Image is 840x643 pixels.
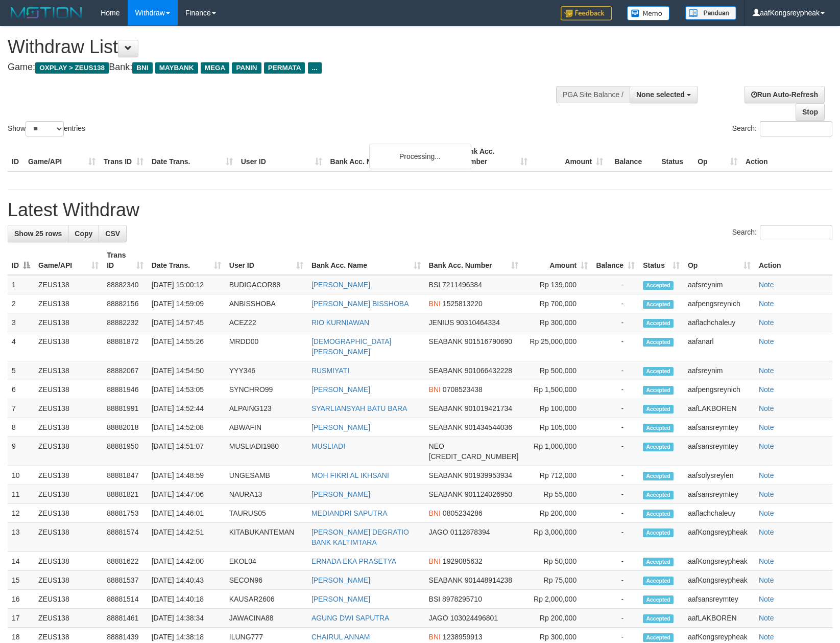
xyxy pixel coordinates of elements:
[311,509,388,517] a: MEDIANDRI SAPUTRA
[684,437,755,466] td: aafsansreymtey
[643,367,674,376] span: Accepted
[34,504,103,523] td: ZEUS138
[759,300,774,308] a: Note
[429,366,463,375] span: SEABANK
[8,121,85,136] label: Show entries
[24,142,100,171] th: Game/API
[643,577,674,585] span: Accepted
[148,142,237,171] th: Date Trans.
[8,609,34,628] td: 17
[132,62,152,74] span: BNI
[225,523,307,552] td: KITABUKANTEMAN
[522,504,592,523] td: Rp 200,000
[465,404,512,412] span: Copy 901019421734 to clipboard
[592,275,639,294] td: -
[561,6,612,20] img: Feedback.jpg
[465,490,512,498] span: Copy 901124026950 to clipboard
[684,275,755,294] td: aafsreynim
[225,361,307,380] td: YYY346
[8,571,34,590] td: 15
[369,144,471,169] div: Processing...
[465,337,512,346] span: Copy 901516790690 to clipboard
[148,313,225,332] td: [DATE] 14:57:45
[103,380,148,399] td: 88881946
[148,466,225,485] td: [DATE] 14:48:59
[532,142,607,171] th: Amount
[759,633,774,641] a: Note
[759,281,774,289] a: Note
[429,281,441,289] span: BSI
[592,552,639,571] td: -
[34,523,103,552] td: ZEUS138
[429,471,463,479] span: SEABANK
[592,437,639,466] td: -
[34,571,103,590] td: ZEUS138
[643,529,674,537] span: Accepted
[148,418,225,437] td: [DATE] 14:52:08
[311,366,349,375] a: RUSMIYATI
[148,504,225,523] td: [DATE] 14:46:01
[103,609,148,628] td: 88881461
[103,275,148,294] td: 88882340
[522,590,592,609] td: Rp 2,000,000
[225,552,307,571] td: EKOL04
[643,491,674,499] span: Accepted
[592,466,639,485] td: -
[8,552,34,571] td: 14
[592,313,639,332] td: -
[148,361,225,380] td: [DATE] 14:54:50
[311,490,370,498] a: [PERSON_NAME]
[759,337,774,346] a: Note
[311,633,370,641] a: CHAIRUL ANNAM
[639,246,684,275] th: Status: activate to sort column ascending
[311,557,396,565] a: ERNADA EKA PRASETYA
[34,552,103,571] td: ZEUS138
[311,281,370,289] a: [PERSON_NAME]
[8,504,34,523] td: 12
[684,504,755,523] td: aaflachchaleuy
[592,294,639,313] td: -
[684,361,755,380] td: aafsreynim
[429,490,463,498] span: SEABANK
[522,485,592,504] td: Rp 55,000
[522,399,592,418] td: Rp 100,000
[522,571,592,590] td: Rp 75,000
[75,229,92,238] span: Copy
[103,590,148,609] td: 88881514
[326,142,457,171] th: Bank Acc. Name
[225,504,307,523] td: TAURUS05
[8,225,68,242] a: Show 25 rows
[684,380,755,399] td: aafpengsreynich
[796,103,825,121] a: Stop
[685,6,736,20] img: panduan.png
[201,62,230,74] span: MEGA
[429,576,463,584] span: SEABANK
[592,418,639,437] td: -
[759,614,774,622] a: Note
[148,294,225,313] td: [DATE] 14:59:09
[34,380,103,399] td: ZEUS138
[148,437,225,466] td: [DATE] 14:51:07
[103,313,148,332] td: 88882232
[34,485,103,504] td: ZEUS138
[522,552,592,571] td: Rp 50,000
[225,466,307,485] td: UNGESAMB
[225,485,307,504] td: NAURA13
[684,294,755,313] td: aafpengsreynich
[8,466,34,485] td: 10
[684,590,755,609] td: aafsansreymtey
[148,332,225,361] td: [DATE] 14:55:26
[26,121,64,136] select: Showentries
[684,571,755,590] td: aafKongsreypheak
[684,332,755,361] td: aafanarl
[311,442,345,450] a: MUSLIADI
[450,528,490,536] span: Copy 0112878394 to clipboard
[225,399,307,418] td: ALPAING123
[425,246,523,275] th: Bank Acc. Number: activate to sort column ascending
[429,509,441,517] span: BNI
[311,337,392,356] a: [DEMOGRAPHIC_DATA][PERSON_NAME]
[684,466,755,485] td: aafsolysreylen
[429,442,444,450] span: NEO
[8,418,34,437] td: 8
[225,313,307,332] td: ACEZ22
